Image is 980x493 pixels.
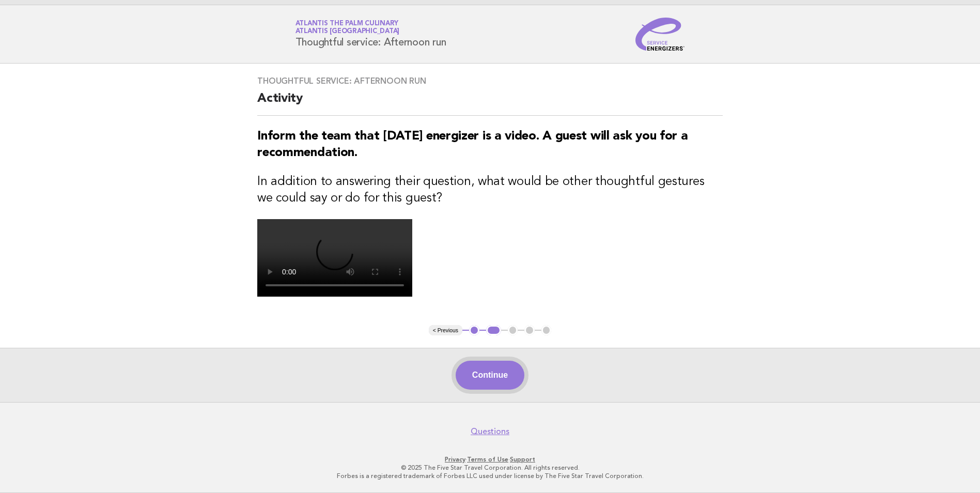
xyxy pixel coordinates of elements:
[257,174,723,207] h3: In addition to answering their question, what would be other thoughtful gestures we could say or ...
[429,325,462,335] button: < Previous
[635,18,685,51] img: Service Energizers
[174,472,806,480] p: Forbes is a registered trademark of Forbes LLC used under license by The Five Star Travel Corpora...
[295,28,400,35] span: Atlantis [GEOGRAPHIC_DATA]
[486,325,501,335] button: 2
[471,426,509,437] a: Questions
[510,456,535,463] a: Support
[295,21,446,48] h1: Thoughtful service: Afternoon run
[257,130,688,159] strong: Inform the team that [DATE] energizer is a video. A guest will ask you for a recommendation.
[456,361,524,390] button: Continue
[174,464,806,472] p: © 2025 The Five Star Travel Corporation. All rights reserved.
[469,325,479,335] button: 1
[257,76,723,86] h3: Thoughtful service: Afternoon run
[467,456,508,463] a: Terms of Use
[257,90,723,116] h2: Activity
[295,20,400,35] a: Atlantis The Palm CulinaryAtlantis [GEOGRAPHIC_DATA]
[174,455,806,464] p: · ·
[445,456,465,463] a: Privacy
